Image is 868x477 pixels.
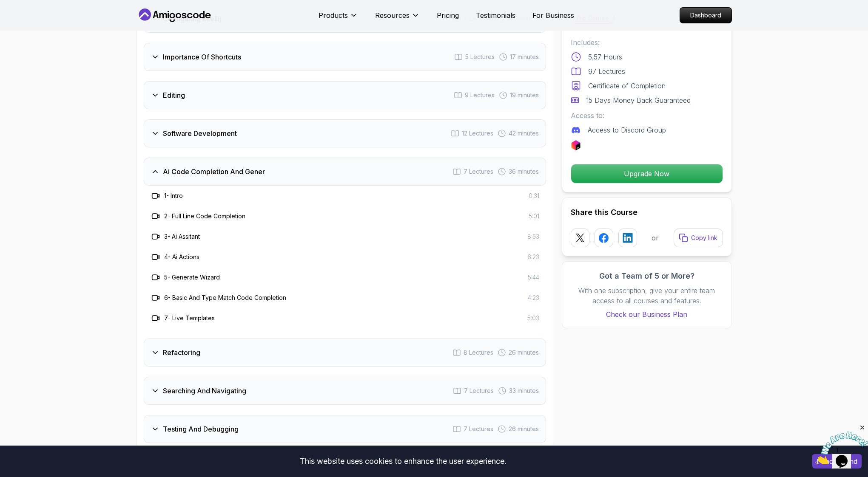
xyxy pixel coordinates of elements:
span: 26 minutes [509,425,539,433]
a: Testimonials [476,10,515,20]
p: Resources [375,10,410,20]
button: Searching And Navigating7 Lectures 33 minutes [144,377,546,405]
p: Products [319,10,348,20]
span: 5:03 [527,314,539,322]
button: Editing9 Lectures 19 minutes [144,81,546,109]
span: 7 Lectures [464,387,494,395]
h3: 7 - Live Templates [164,314,215,322]
a: For Business [532,10,574,20]
button: Software Development12 Lectures 42 minutes [144,119,546,147]
a: Pricing [437,10,459,20]
p: Access to: [571,110,723,121]
h3: Ai Code Completion And Gener [163,167,265,177]
p: Dashboard [680,8,731,23]
h3: 1 - Intro [164,192,183,200]
p: 97 Lectures [588,66,625,76]
span: 7 Lectures [464,425,493,433]
h3: Searching And Navigating [163,386,246,396]
button: Accept cookies [812,454,862,469]
button: Importance Of Shortcuts5 Lectures 17 minutes [144,43,546,71]
p: Includes: [571,37,723,48]
p: Upgrade Now [571,164,723,183]
p: Access to Discord Group [588,125,666,135]
div: This website uses cookies to enhance the user experience. [6,452,800,471]
span: 7 Lectures [464,167,493,176]
button: Refactoring8 Lectures 26 minutes [144,339,546,367]
span: 6:23 [527,253,539,261]
p: Copy link [691,234,717,242]
p: 15 Days Money Back Guaranteed [586,95,691,105]
span: 26 minutes [509,348,539,357]
span: 12 Lectures [462,129,493,138]
span: 36 minutes [509,167,539,176]
span: 5 Lectures [465,53,495,61]
span: 19 minutes [510,91,539,99]
span: 33 minutes [509,387,539,395]
a: Check our Business Plan [571,309,723,319]
span: 9 Lectures [465,91,495,99]
span: 0:31 [529,192,539,200]
p: With one subscription, give your entire team access to all courses and features. [571,285,723,306]
h3: 3 - Ai Assitant [164,232,200,241]
h3: Importance Of Shortcuts [163,52,241,62]
iframe: chat widget [815,424,868,464]
h2: Share this Course [571,206,723,218]
span: 42 minutes [509,129,539,138]
button: Resources [375,10,420,27]
h3: Testing And Debugging [163,424,239,434]
span: 17 minutes [510,53,539,61]
button: Products [319,10,358,27]
h3: 2 - Full Line Code Completion [164,212,245,220]
h3: 6 - Basic And Type Match Code Completion [164,294,286,302]
h3: Software Development [163,128,237,138]
span: 5:01 [529,212,539,220]
h3: 5 - Generate Wizard [164,273,220,282]
p: 5.57 Hours [588,52,622,62]
span: 1 [3,3,7,11]
button: Copy link [674,229,723,247]
span: 4:23 [528,294,539,302]
h3: Got a Team of 5 or More? [571,270,723,282]
h3: Editing [163,90,185,100]
h3: 4 - Ai Actions [164,253,199,261]
h3: Refactoring [163,347,200,358]
span: 8 Lectures [464,348,493,357]
p: or [652,233,659,243]
p: Certificate of Completion [588,81,666,91]
button: Upgrade Now [571,164,723,183]
button: Testing And Debugging7 Lectures 26 minutes [144,415,546,443]
button: Ai Code Completion And Gener7 Lectures 36 minutes [144,158,546,186]
span: 5:44 [528,273,539,282]
span: 8:53 [527,232,539,241]
a: Dashboard [680,7,732,23]
img: jetbrains logo [571,140,581,150]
